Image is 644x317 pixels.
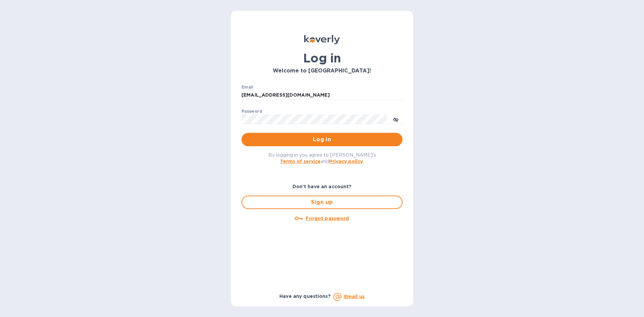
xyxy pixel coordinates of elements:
[268,152,376,164] span: By logging in you agree to [PERSON_NAME]'s and .
[241,85,253,89] label: Email
[241,133,402,146] button: Log in
[304,35,340,44] img: Koverly
[241,51,402,65] h1: Log in
[292,184,352,189] b: Don't have an account?
[241,196,402,209] button: Sign up
[279,294,331,299] b: Have any questions?
[241,68,402,74] h3: Welcome to [GEOGRAPHIC_DATA]!
[329,159,363,164] a: Privacy policy
[248,198,396,206] span: Sign up
[344,294,365,299] a: Email us
[241,109,262,113] label: Password
[306,216,349,221] u: Forgot password
[241,90,402,100] input: Enter email address
[389,112,402,126] button: toggle password visibility
[247,136,397,144] span: Log in
[280,159,321,164] a: Terms of service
